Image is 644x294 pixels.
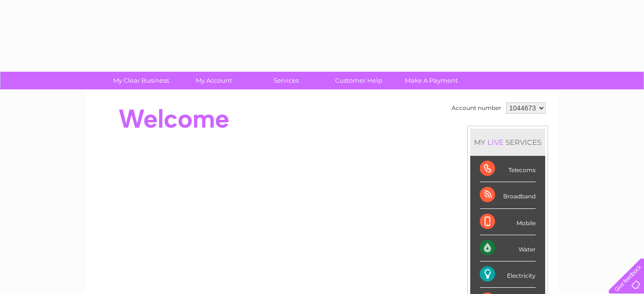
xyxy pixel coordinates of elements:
[480,182,536,208] div: Broadband
[392,72,471,89] a: Make A Payment
[486,138,506,147] div: LIVE
[102,72,180,89] a: My Clear Business
[480,156,536,182] div: Telecoms
[480,209,536,235] div: Mobile
[174,72,253,89] a: My Account
[480,235,536,261] div: Water
[247,72,326,89] a: Services
[319,72,398,89] a: Customer Help
[480,261,536,288] div: Electricity
[470,129,545,156] div: MY SERVICES
[449,100,504,116] td: Account number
